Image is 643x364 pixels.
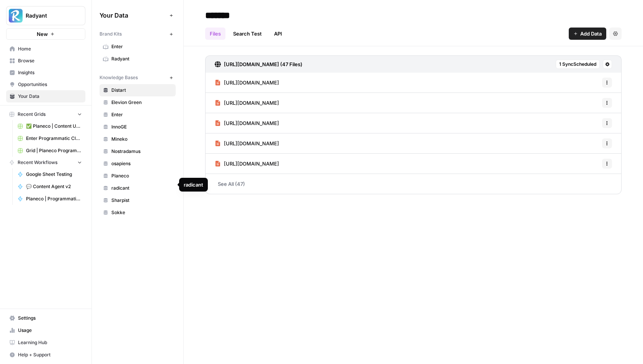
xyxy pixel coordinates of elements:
[26,123,82,130] span: ✅ Planeco | Content Update at Scale
[14,180,85,193] a: 💬 Content Agent v2
[224,99,279,107] span: [URL][DOMAIN_NAME]
[100,194,176,206] a: Sharpist
[26,195,82,202] span: Planeco | Programmatic Cluster für "Bauvoranfrage"
[6,157,85,168] button: Recent Workflows
[100,109,176,121] a: Enter
[18,45,82,52] span: Home
[569,28,606,40] button: Add Data
[9,9,23,23] img: Radyant Logo
[100,31,122,37] span: Brand Kits
[6,78,85,91] a: Opportunities
[205,28,225,40] a: Files
[224,60,302,68] h3: [URL][DOMAIN_NAME] (47 Files)
[111,185,172,192] span: radicant
[111,55,172,62] span: Radyant
[100,74,138,81] span: Knowledge Bases
[556,60,600,69] button: 1 SyncScheduled
[100,158,176,170] a: osapiens
[228,28,266,40] a: Search Test
[6,55,85,67] a: Browse
[18,69,82,76] span: Insights
[111,197,172,204] span: Sharpist
[215,133,279,153] a: [URL][DOMAIN_NAME]
[100,96,176,109] a: Elevion Green
[26,183,82,190] span: 💬 Content Agent v2
[100,53,176,65] a: Radyant
[18,159,57,166] span: Recent Workflows
[100,11,166,20] span: Your Data
[215,93,279,113] a: [URL][DOMAIN_NAME]
[14,168,85,180] a: Google Sheet Testing
[224,79,279,86] span: [URL][DOMAIN_NAME]
[100,84,176,96] a: Distart
[100,121,176,133] a: InnoGE
[205,174,622,194] a: See All (47)
[14,145,85,157] a: Grid | Planeco Programmatic Cluster
[111,111,172,118] span: Enter
[18,57,82,64] span: Browse
[18,81,82,88] span: Opportunities
[14,120,85,132] a: ✅ Planeco | Content Update at Scale
[6,109,85,120] button: Recent Grids
[224,160,279,167] span: [URL][DOMAIN_NAME]
[6,312,85,324] a: Settings
[26,147,82,154] span: Grid | Planeco Programmatic Cluster
[215,73,279,93] a: [URL][DOMAIN_NAME]
[6,90,85,102] a: Your Data
[6,349,85,361] button: Help + Support
[111,99,172,106] span: Elevion Green
[6,324,85,336] a: Usage
[100,206,176,219] a: Sokke
[6,6,85,25] button: Workspace: Radyant
[18,339,82,346] span: Learning Hub
[111,43,172,50] span: Enter
[18,111,46,118] span: Recent Grids
[580,30,602,37] span: Add Data
[224,140,279,147] span: [URL][DOMAIN_NAME]
[18,351,82,358] span: Help + Support
[26,171,82,178] span: Google Sheet Testing
[26,12,72,19] span: Radyant
[6,67,85,79] a: Insights
[6,28,85,40] button: New
[18,327,82,334] span: Usage
[100,182,176,194] a: radicant
[14,132,85,145] a: Enter Programmatic Cluster Wärmepumpe Förderung + Local
[14,193,85,205] a: Planeco | Programmatic Cluster für "Bauvoranfrage"
[100,170,176,182] a: Planeco
[100,145,176,158] a: Nostradamus
[37,30,48,38] span: New
[111,136,172,143] span: Mineko
[215,113,279,133] a: [URL][DOMAIN_NAME]
[100,133,176,145] a: Mineko
[269,28,287,40] a: API
[18,93,82,100] span: Your Data
[215,56,302,73] a: [URL][DOMAIN_NAME] (47 Files)
[18,315,82,322] span: Settings
[111,172,172,179] span: Planeco
[559,61,596,68] span: 1 Sync Scheduled
[26,135,82,142] span: Enter Programmatic Cluster Wärmepumpe Förderung + Local
[111,148,172,155] span: Nostradamus
[6,43,85,55] a: Home
[6,336,85,349] a: Learning Hub
[215,154,279,174] a: [URL][DOMAIN_NAME]
[111,87,172,94] span: Distart
[111,160,172,167] span: osapiens
[224,119,279,127] span: [URL][DOMAIN_NAME]
[111,209,172,216] span: Sokke
[100,41,176,53] a: Enter
[111,123,172,130] span: InnoGE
